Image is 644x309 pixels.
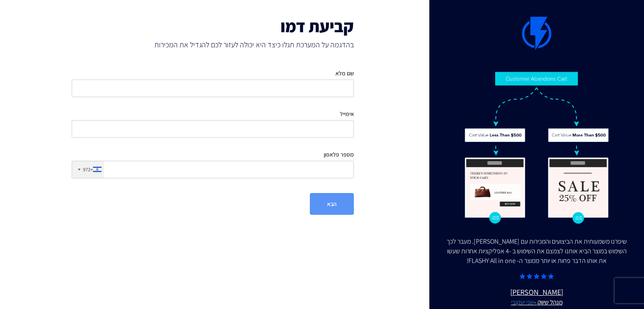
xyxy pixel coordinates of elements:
img: Flashy [464,71,609,224]
div: שיפרנו משמעותית את הביצועים והמכירות עם [PERSON_NAME]. מעבר לכך השימוש במוצר הביא אותנו לצמצם את ... [446,237,627,266]
label: אימייל [340,110,354,118]
small: מנהל שיווק - [446,298,627,307]
h1: קביעת דמו [72,17,354,35]
span: בהדגמה על המערכת תגלו כיצד היא יכולה לעזור לכם להגדיל את המכירות [72,39,354,50]
u: [PERSON_NAME] [446,287,627,307]
div: +972 [83,166,93,173]
a: שני יעקובי [511,298,534,306]
label: שם מלא [335,69,354,77]
label: מספר פלאפון [324,150,354,159]
button: הבא [310,193,354,215]
div: Israel (‫ישראל‬‎): +972 [72,161,104,178]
